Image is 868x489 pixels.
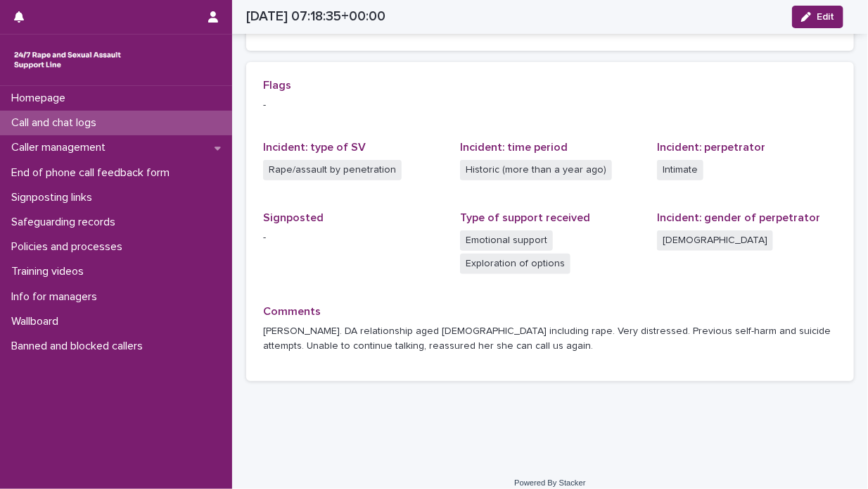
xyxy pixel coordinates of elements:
[6,216,127,229] p: Safeguarding records
[792,6,843,28] button: Edit
[657,230,773,251] span: [DEMOGRAPHIC_DATA]
[263,142,366,153] span: Incident: type of SV
[6,191,103,204] p: Signposting links
[514,478,585,487] a: Powered By Stacker
[263,324,837,354] p: [PERSON_NAME]. DA relationship aged [DEMOGRAPHIC_DATA] including rape. Very distressed. Previous ...
[460,254,570,274] span: Exploration of options
[460,142,568,153] span: Incident: time period
[6,92,77,105] p: Homepage
[657,160,703,180] span: Intimate
[6,166,181,180] p: End of phone call feedback form
[460,230,553,251] span: Emotional support
[6,116,108,130] p: Call and chat logs
[263,98,837,113] p: -
[817,12,834,22] span: Edit
[6,240,134,254] p: Policies and processes
[6,141,117,154] p: Caller management
[6,315,70,328] p: Wallboard
[460,160,612,180] span: Historic (more than a year ago)
[460,212,590,223] span: Type of support received
[263,230,443,245] p: -
[11,46,124,74] img: rhQMoQhaT3yELyF149Cw
[6,265,95,278] p: Training videos
[263,212,324,223] span: Signposted
[657,142,765,153] span: Incident: perpetrator
[246,8,385,25] h2: [DATE] 07:18:35+00:00
[6,290,108,304] p: Info for managers
[657,212,820,223] span: Incident: gender of perpetrator
[263,306,321,317] span: Comments
[6,340,154,353] p: Banned and blocked callers
[263,80,291,91] span: Flags
[263,160,402,180] span: Rape/assault by penetration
